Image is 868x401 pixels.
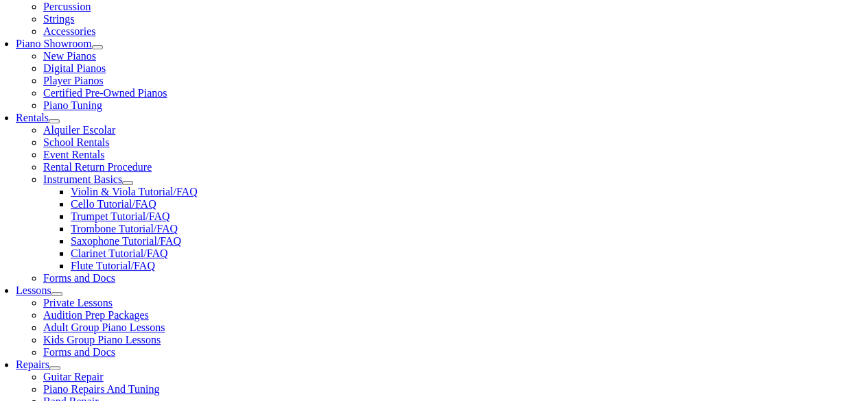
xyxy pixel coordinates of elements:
a: Piano Repairs And Tuning [43,383,159,395]
a: Piano Tuning [43,99,102,111]
a: Forms and Docs [43,272,115,284]
a: Rentals [16,112,49,123]
a: Rental Return Procedure [43,161,152,173]
a: Piano Showroom [16,38,92,49]
a: Saxophone Tutorial/FAQ [71,235,181,247]
a: Flute Tutorial/FAQ [71,260,155,271]
a: New Pianos [43,50,96,62]
a: Accessories [43,25,95,37]
button: Open submenu of Lessons [51,292,62,296]
a: Guitar Repair [43,371,104,382]
a: Player Pianos [43,75,104,86]
a: Audition Prep Packages [43,309,149,321]
a: Alquiler Escolar [43,124,115,136]
a: Event Rentals [43,149,104,160]
a: Trombone Tutorial/FAQ [71,223,178,234]
a: Cello Tutorial/FAQ [71,198,156,210]
a: School Rentals [43,136,109,148]
button: Open submenu of Instrument Basics [122,181,133,185]
a: Certified Pre-Owned Pianos [43,87,167,99]
a: Trumpet Tutorial/FAQ [71,210,169,222]
a: Forms and Docs [43,346,115,358]
a: Lessons [16,284,51,296]
a: Private Lessons [43,297,113,308]
a: Strings [43,13,74,25]
a: Clarinet Tutorial/FAQ [71,247,168,259]
a: Percussion [43,1,91,12]
a: Kids Group Piano Lessons [43,334,161,345]
a: Repairs [16,359,49,370]
a: Instrument Basics [43,173,122,185]
a: Digital Pianos [43,62,106,74]
a: Adult Group Piano Lessons [43,321,165,333]
button: Open submenu of Piano Showroom [92,45,103,49]
button: Open submenu of Repairs [49,366,60,370]
a: Violin & Viola Tutorial/FAQ [71,186,198,197]
button: Open submenu of Rentals [49,119,60,123]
